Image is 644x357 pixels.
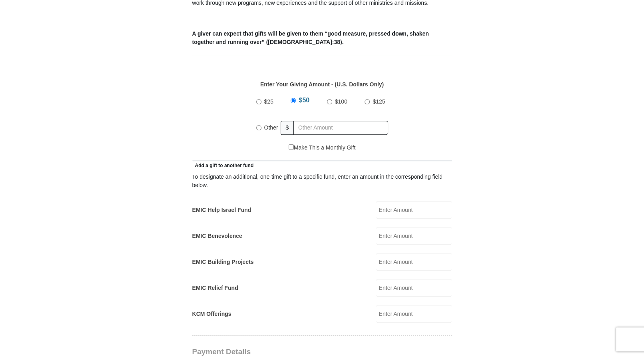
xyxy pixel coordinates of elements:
[192,163,254,168] span: Add a gift to another fund
[192,310,231,318] label: KCM Offerings
[264,124,278,131] span: Other
[289,144,356,152] label: Make This a Monthly Gift
[376,227,452,245] input: Enter Amount
[376,305,452,323] input: Enter Amount
[260,81,384,88] strong: Enter Your Giving Amount - (U.S. Dollars Only)
[192,173,452,189] div: To designate an additional, one-time gift to a specific fund, enter an amount in the correspondin...
[281,121,294,135] span: $
[192,284,238,292] label: EMIC Relief Fund
[299,97,309,104] span: $50
[293,121,388,135] input: Other Amount
[192,206,251,214] label: EMIC Help Israel Fund
[192,30,429,45] b: A giver can expect that gifts will be given to them “good measure, pressed down, shaken together ...
[376,279,452,297] input: Enter Amount
[264,98,273,105] span: $25
[192,258,254,266] label: EMIC Building Projects
[376,201,452,219] input: Enter Amount
[335,98,347,105] span: $100
[192,347,396,357] h3: Payment Details
[192,232,242,240] label: EMIC Benevolence
[376,253,452,271] input: Enter Amount
[373,98,385,105] span: $125
[289,144,294,150] input: Make This a Monthly Gift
